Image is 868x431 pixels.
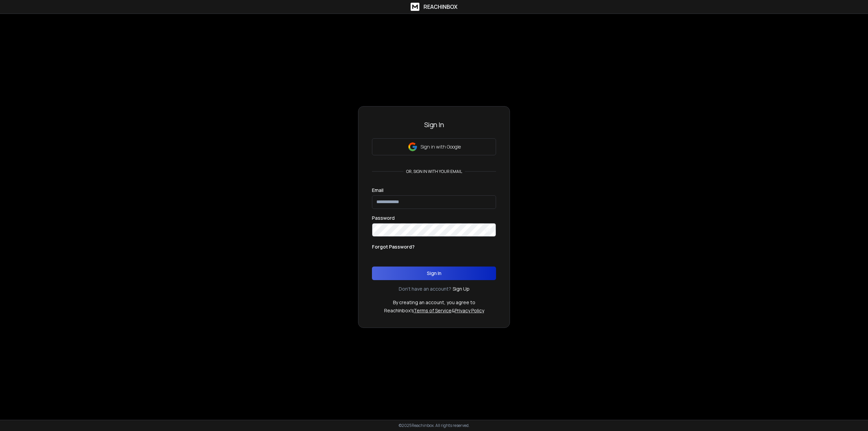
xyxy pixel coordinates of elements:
[403,169,465,174] p: or, sign in with your email
[423,3,457,11] h1: ReachInbox
[455,307,484,314] a: Privacy Policy
[372,138,496,155] button: Sign in with Google
[372,243,415,250] p: Forgot Password?
[399,286,451,292] p: Don't have an account?
[414,307,452,314] a: Terms of Service
[372,216,395,220] label: Password
[384,307,484,314] p: ReachInbox's &
[393,299,475,306] p: By creating an account, you agree to
[399,423,470,428] p: © 2025 Reachinbox. All rights reserved.
[372,267,496,280] button: Sign In
[453,286,470,292] a: Sign Up
[372,120,496,130] h3: Sign In
[372,188,383,193] label: Email
[420,143,461,150] p: Sign in with Google
[411,3,457,11] a: ReachInbox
